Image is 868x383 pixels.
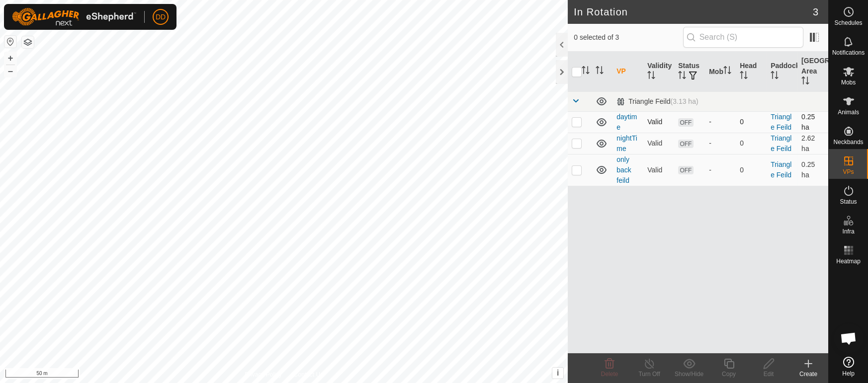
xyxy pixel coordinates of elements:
button: i [552,368,563,379]
button: + [4,52,16,64]
td: 0.25 ha [797,111,828,133]
span: 3 [813,4,818,19]
span: 0 selected of 3 [574,32,683,43]
a: Contact Us [294,370,323,379]
button: Reset Map [4,36,16,48]
span: Neckbands [833,139,863,145]
p-sorticon: Activate to sort [582,68,590,76]
p-sorticon: Activate to sort [678,73,686,80]
a: Triangle Feild [771,160,791,179]
span: (3.13 ha) [671,97,698,105]
td: Valid [643,111,674,133]
span: Heatmap [836,258,861,264]
div: Copy [709,370,749,379]
p-sorticon: Activate to sort [801,78,809,86]
span: Animals [838,109,859,115]
button: – [4,65,16,77]
a: Open chat [834,323,864,353]
input: Search (S) [683,27,803,48]
span: Schedules [834,20,862,26]
td: 0 [736,111,767,133]
div: Edit [749,370,788,379]
a: daytime [616,113,637,131]
td: Valid [643,133,674,154]
p-sorticon: Activate to sort [596,68,604,76]
td: Valid [643,154,674,186]
p-sorticon: Activate to sort [740,73,748,80]
span: OFF [678,118,693,127]
div: Triangle Feild [616,97,698,106]
div: - [709,165,732,175]
td: 0 [736,154,767,186]
th: Status [674,52,705,92]
div: Turn Off [629,370,669,379]
span: VPs [843,169,854,175]
a: Help [829,353,868,381]
th: VP [612,52,643,92]
p-sorticon: Activate to sort [771,73,779,80]
span: OFF [678,166,693,174]
th: Validity [643,52,674,92]
a: Triangle Feild [771,113,791,131]
th: Paddock [767,52,797,92]
a: nightTime [616,134,637,153]
a: only back feild [616,155,631,184]
th: [GEOGRAPHIC_DATA] Area [797,52,828,92]
p-sorticon: Activate to sort [723,68,731,76]
span: i [557,369,559,377]
a: Triangle Feild [771,134,791,153]
button: Map Layers [22,36,34,48]
td: 2.62 ha [797,133,828,154]
a: Privacy Policy [245,370,282,379]
span: Mobs [841,79,856,85]
span: Status [840,199,857,205]
div: - [709,117,732,127]
div: Show/Hide [669,370,709,379]
img: Gallagher Logo [12,8,136,26]
td: 0 [736,133,767,154]
h2: In Rotation [574,6,813,18]
p-sorticon: Activate to sort [647,73,655,80]
span: Help [842,371,855,377]
div: - [709,138,732,149]
th: Mob [705,52,736,92]
th: Head [736,52,767,92]
span: Infra [842,229,854,234]
div: Create [788,370,828,379]
span: Delete [601,371,618,378]
span: DD [156,12,166,22]
span: OFF [678,140,693,148]
span: Notifications [832,50,865,56]
td: 0.25 ha [797,154,828,186]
